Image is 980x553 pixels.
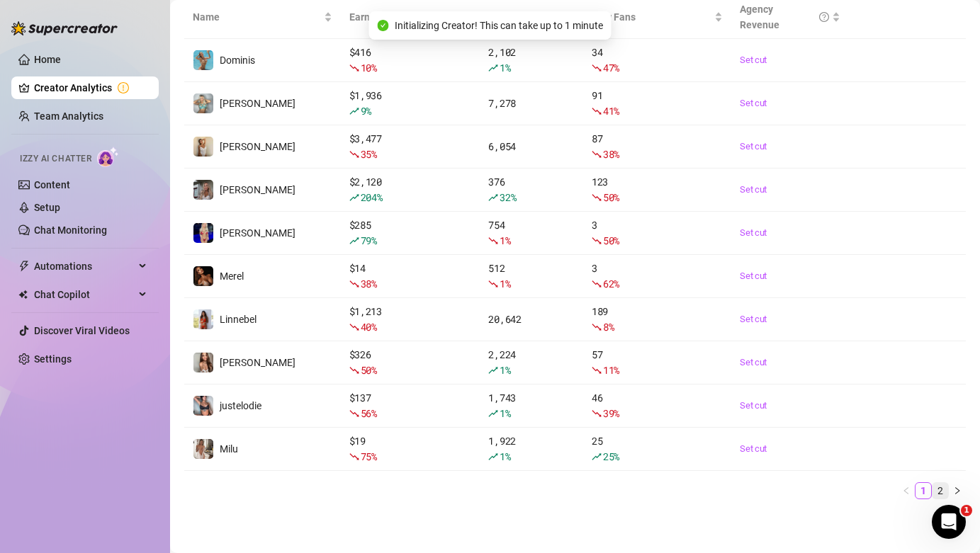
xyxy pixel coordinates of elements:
[592,9,711,25] span: New Fans
[603,450,619,463] span: 25 %
[932,482,949,499] li: 2
[193,309,213,329] img: Linnebel
[361,450,377,463] span: 75 %
[349,452,359,462] span: fall
[349,174,472,205] div: $ 2,120
[898,482,915,499] li: Previous Page
[488,193,498,203] span: rise
[592,131,723,162] div: 87
[915,482,932,499] li: 1
[488,261,575,292] div: 512
[193,9,321,25] span: Name
[11,21,118,35] img: logo-BBDzfeDw.svg
[361,320,377,333] span: 40 %
[361,190,383,204] span: 204 %
[500,277,510,290] span: 1 %
[220,227,295,239] span: [PERSON_NAME]
[34,110,103,122] a: Team Analytics
[361,234,377,247] span: 79 %
[220,270,244,282] span: Merel
[949,482,966,499] li: Next Page
[740,312,840,326] a: Set cut
[740,399,840,413] a: Set cut
[500,234,510,247] span: 1 %
[395,18,603,33] span: Initializing Creator! This can take up to 1 minute
[500,363,510,377] span: 1 %
[193,439,213,459] img: Milu
[592,174,723,205] div: 123
[488,217,575,249] div: 754
[488,9,563,25] span: Fans
[349,236,359,246] span: rise
[740,1,828,33] div: Agency Revenue
[500,190,516,204] span: 32 %
[349,279,359,289] span: fall
[193,180,213,200] img: Natalia
[740,442,840,456] a: Set cut
[932,505,966,539] iframe: Intercom live chat
[34,76,147,99] a: Creator Analytics exclamation-circle
[592,433,723,464] div: 25
[603,147,619,161] span: 38 %
[361,406,377,420] span: 56 %
[592,409,602,418] span: fall
[603,61,619,74] span: 47 %
[740,53,840,67] a: Set cut
[500,406,510,420] span: 1 %
[220,400,261,411] span: justelodie
[349,261,472,292] div: $ 14
[361,61,377,74] span: 10 %
[953,486,962,495] span: right
[220,314,257,325] span: Linnebel
[34,353,72,365] a: Settings
[592,452,602,462] span: rise
[220,443,238,455] span: Milu
[488,433,575,464] div: 1,922
[488,63,498,73] span: rise
[18,290,28,300] img: Chat Copilot
[592,63,602,73] span: fall
[220,357,295,368] span: [PERSON_NAME]
[740,183,840,197] a: Set cut
[193,50,213,70] img: Dominis
[193,93,213,113] img: Olivia
[349,347,472,378] div: $ 326
[592,365,602,375] span: fall
[361,363,377,377] span: 50 %
[603,277,619,290] span: 62 %
[740,139,840,154] a: Set cut
[361,147,377,161] span: 35 %
[20,152,91,166] span: Izzy AI Chatter
[592,279,602,289] span: fall
[220,55,255,66] span: Dominis
[603,363,619,377] span: 11 %
[592,149,602,159] span: fall
[220,98,295,109] span: [PERSON_NAME]
[349,45,472,76] div: $ 416
[349,217,472,249] div: $ 285
[592,304,723,335] div: 189
[592,88,723,119] div: 91
[488,312,575,327] div: 20,642
[349,193,359,203] span: rise
[592,322,602,332] span: fall
[488,45,575,76] div: 2,102
[488,139,575,154] div: 6,054
[34,283,135,306] span: Chat Copilot
[488,236,498,246] span: fall
[500,450,510,463] span: 1 %
[488,390,575,421] div: 1,743
[97,147,119,167] img: AI Chatter
[488,347,575,378] div: 2,224
[349,131,472,162] div: $ 3,477
[361,277,377,290] span: 38 %
[349,409,359,418] span: fall
[740,96,840,110] a: Set cut
[349,88,472,119] div: $ 1,936
[592,217,723,249] div: 3
[34,179,70,190] a: Content
[603,104,619,118] span: 41 %
[34,255,135,278] span: Automations
[18,261,30,272] span: thunderbolt
[488,96,575,111] div: 7,278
